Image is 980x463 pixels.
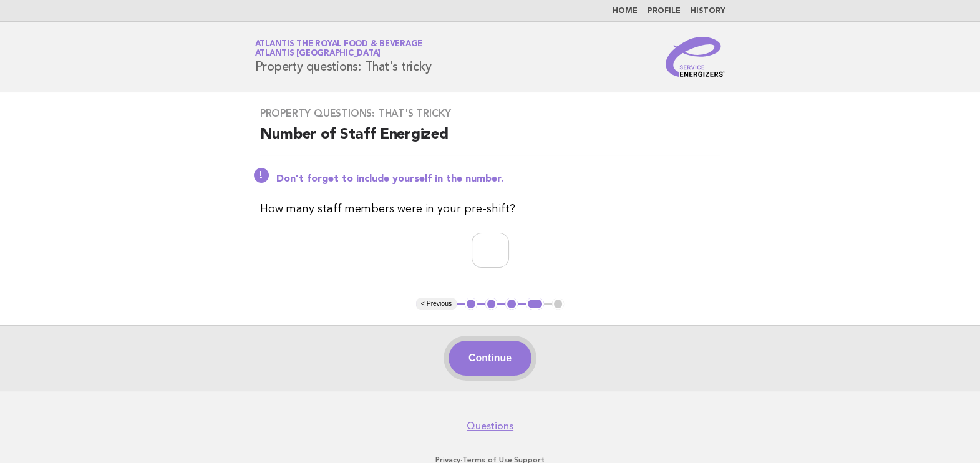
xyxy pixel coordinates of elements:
a: Atlantis the Royal Food & BeverageAtlantis [GEOGRAPHIC_DATA] [255,40,423,57]
button: 2 [485,298,498,310]
p: Don't forget to include yourself in the number. [276,173,720,185]
button: 1 [465,298,477,310]
a: Profile [648,7,681,15]
h1: Property questions: That's tricky [255,41,432,73]
button: < Previous [416,298,457,310]
span: Atlantis [GEOGRAPHIC_DATA] [255,50,381,58]
a: Questions [467,420,513,432]
a: Home [613,7,638,15]
h2: Number of Staff Energized [260,125,720,155]
p: How many staff members were in your pre-shift? [260,200,720,218]
button: 4 [526,298,544,310]
img: Service Energizers [666,37,725,77]
button: 3 [505,298,518,310]
h3: Property questions: That's tricky [260,107,720,120]
a: History [691,7,725,15]
button: Continue [449,341,531,376]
